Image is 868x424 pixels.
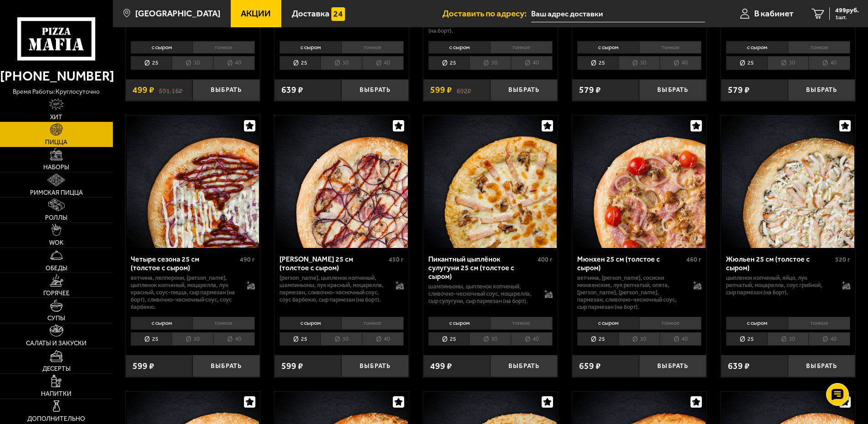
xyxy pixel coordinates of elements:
li: 40 [511,332,553,346]
span: Напитки [41,391,71,397]
li: с сыром [577,317,639,329]
li: тонкое [788,41,850,54]
span: 520 г [835,256,850,263]
p: ветчина, пепперони, [PERSON_NAME], цыпленок копченый, моцарелла, лук красный, соус-пицца, сыр пар... [131,274,238,310]
a: Чикен Барбекю 25 см (толстое с сыром) [274,116,409,248]
li: 40 [511,56,553,70]
li: с сыром [726,41,788,54]
li: 30 [469,332,511,346]
p: [PERSON_NAME], цыпленок копченый, шампиньоны, лук красный, моцарелла, пармезан, сливочно-чесночны... [279,274,387,303]
span: 599 ₽ [281,362,303,371]
span: Дополнительно [27,416,85,422]
li: 25 [577,56,619,70]
div: Жюльен 25 см (толстое с сыром) [726,255,833,272]
span: 599 ₽ [430,86,452,95]
li: 30 [320,332,362,346]
span: 499 ₽ [430,362,452,371]
li: тонкое [193,317,255,329]
img: 15daf4d41897b9f0e9f617042186c801.svg [331,7,345,21]
span: Санкт-Петербург, улица Бутлерова, 16 [531,5,705,22]
li: тонкое [341,317,404,329]
li: с сыром [577,41,639,54]
button: Выбрать [788,355,855,377]
span: 490 г [240,256,255,263]
span: [GEOGRAPHIC_DATA] [135,9,220,18]
a: Мюнхен 25 см (толстое с сыром) [572,116,706,248]
li: 40 [660,332,701,346]
li: 25 [131,56,172,70]
li: 40 [808,56,850,70]
li: тонкое [490,317,553,329]
span: Роллы [45,215,67,221]
li: 25 [279,56,321,70]
li: с сыром [131,41,193,54]
span: Доставить по адресу: [442,9,531,18]
span: Римская пицца [30,190,83,196]
img: Пикантный цыплёнок сулугуни 25 см (толстое с сыром) [424,116,557,248]
li: тонкое [341,41,404,54]
li: 40 [808,332,850,346]
div: Четыре сезона 25 см (толстое с сыром) [131,255,238,272]
div: [PERSON_NAME] 25 см (толстое с сыром) [279,255,386,272]
input: Ваш адрес доставки [531,5,705,22]
button: Выбрать [639,355,706,377]
button: Выбрать [490,355,558,377]
span: 499 ₽ [132,86,154,95]
li: тонкое [490,41,553,54]
button: Выбрать [341,79,409,101]
span: Хит [50,114,62,121]
span: Десерты [42,366,71,372]
span: 639 ₽ [728,362,750,371]
a: Пикантный цыплёнок сулугуни 25 см (толстое с сыром) [423,116,558,248]
span: WOK [49,240,63,246]
span: 639 ₽ [281,86,303,95]
li: 25 [726,56,767,70]
span: Доставка [292,9,330,18]
li: 30 [320,56,362,70]
button: Выбрать [341,355,409,377]
li: с сыром [279,317,341,329]
li: 25 [131,332,172,346]
li: 40 [362,56,404,70]
li: с сыром [428,317,490,329]
li: 25 [279,332,321,346]
li: 30 [469,56,511,70]
img: Жюльен 25 см (толстое с сыром) [722,116,854,248]
li: 25 [726,332,767,346]
button: Выбрать [193,79,260,101]
li: 30 [619,56,660,70]
div: Мюнхен 25 см (толстое с сыром) [577,255,684,272]
button: Выбрать [490,79,558,101]
li: 40 [213,56,255,70]
img: Четыре сезона 25 см (толстое с сыром) [127,116,259,248]
span: 659 ₽ [579,362,601,371]
span: Пицца [45,139,67,146]
li: с сыром [428,41,490,54]
span: Наборы [43,164,69,171]
li: с сыром [131,317,193,329]
button: Выбрать [639,79,706,101]
li: 40 [213,332,255,346]
div: Пикантный цыплёнок сулугуни 25 см (толстое с сыром) [428,255,535,281]
li: 25 [577,332,619,346]
li: тонкое [639,317,701,329]
li: тонкое [639,41,701,54]
li: 25 [428,56,470,70]
span: Супы [47,315,65,322]
p: цыпленок копченый, яйцо, лук репчатый, моцарелла, соус грибной, сыр пармезан (на борт). [726,274,833,296]
span: 599 ₽ [132,362,154,371]
li: 30 [767,56,809,70]
li: тонкое [193,41,255,54]
img: Чикен Барбекю 25 см (толстое с сыром) [275,116,408,248]
s: 591.16 ₽ [159,86,183,95]
p: шампиньоны, цыпленок копченый, сливочно-чесночный соус, моцарелла, сыр сулугуни, сыр пармезан (на... [428,283,536,305]
span: 1 шт. [835,15,859,20]
s: 692 ₽ [457,86,471,95]
li: 30 [619,332,660,346]
li: 30 [172,332,213,346]
a: Жюльен 25 см (толстое с сыром) [721,116,855,248]
li: 40 [660,56,701,70]
span: 400 г [538,256,553,263]
li: с сыром [726,317,788,329]
span: В кабинет [754,9,793,18]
